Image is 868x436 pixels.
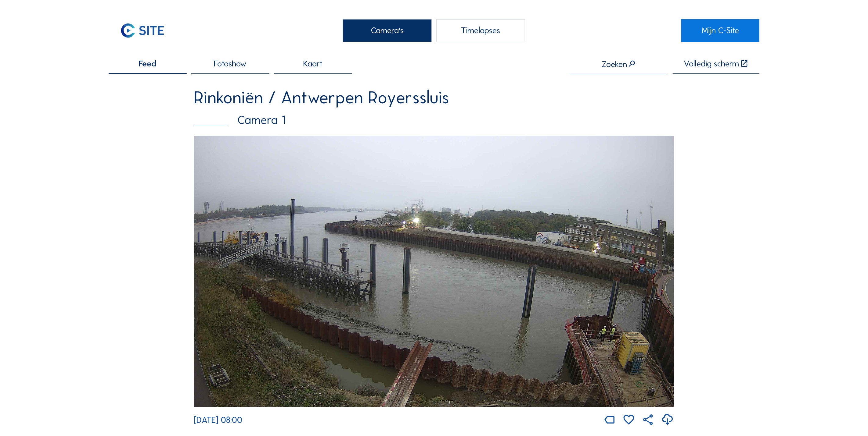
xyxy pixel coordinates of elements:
[194,114,674,126] div: Camera 1
[109,19,187,42] a: C-SITE Logo
[303,59,322,68] span: Kaart
[194,136,674,407] img: Image
[214,59,247,68] span: Fotoshow
[343,19,431,42] div: Camera's
[109,19,177,42] img: C-SITE Logo
[684,59,739,68] div: Volledig scherm
[681,19,759,42] a: Mijn C-Site
[194,89,674,106] div: Rinkoniën / Antwerpen Royerssluis
[194,415,242,425] span: [DATE] 08:00
[436,19,525,42] div: Timelapses
[139,59,156,68] span: Feed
